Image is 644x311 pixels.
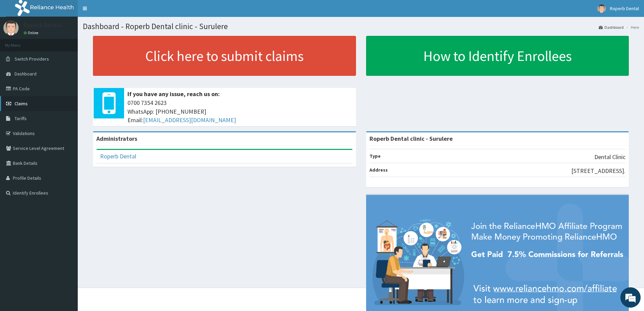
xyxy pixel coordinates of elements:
[127,98,353,125] span: 0700 7354 2623 WhatsApp: [PHONE_NUMBER] Email:
[594,153,625,161] p: Dental Clinic
[143,116,236,124] a: [EMAIL_ADDRESS][DOMAIN_NAME]
[369,135,453,142] strong: Roperb Dental clinic - Surulere
[127,90,220,98] b: If you have any issue, reach us on:
[93,36,356,76] a: Click here to submit claims
[369,167,388,173] b: Address
[610,5,639,12] span: Roperb Dental
[369,153,381,159] b: Type
[597,4,606,13] img: User Image
[83,22,639,31] h1: Dashboard - Roperb Dental clinic - Surulere
[24,22,62,28] p: Roperb Dental
[96,135,137,142] b: Administrators
[599,24,624,30] a: Dashboard
[15,71,37,77] span: Dashboard
[100,152,136,160] a: Roperb Dental
[15,101,28,107] span: Claims
[624,24,639,30] li: Here
[15,56,49,62] span: Switch Providers
[24,30,40,35] a: Online
[366,36,629,76] a: How to Identify Enrollees
[3,20,19,36] img: User Image
[571,166,625,175] p: [STREET_ADDRESS].
[15,115,27,121] span: Tariffs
